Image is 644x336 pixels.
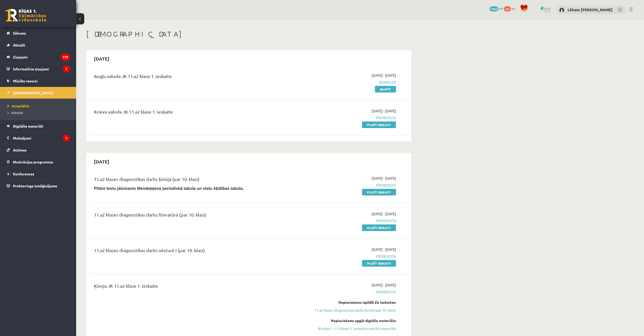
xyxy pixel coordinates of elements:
a: Digitālie materiāli [7,120,70,132]
span: Pievienota [300,254,396,259]
span: 255 [504,6,511,11]
a: Pildīt ieskaiti [362,189,396,195]
a: Neizpildītās [8,104,71,108]
div: Nepieciešams izpildīt šīs ieskaites: [300,300,396,305]
div: 11.a2 klases diagnostikas darbs vēsturē I (par 10. klasi) [94,247,293,256]
a: Aktuāli [7,39,70,51]
span: [DATE] - [DATE] [372,247,396,252]
legend: Maksājumi [13,132,70,144]
b: Pildot testu jāizmanto Mendeļejeva periodiskā tabula un vielu šķīdības tabula. [94,186,244,191]
span: Aktuāli [13,43,25,47]
a: Izlabotās [8,110,71,115]
a: Motivācijas programma [7,156,70,168]
a: Pildīt ieskaiti [362,121,396,128]
span: Pievienota [300,182,396,188]
span: [DATE] - [DATE] [372,73,396,78]
span: Proktoringa izmēģinājums [13,184,57,188]
span: [DATE] - [DATE] [372,108,396,114]
div: Ķīmija JK 11.a2 klase 1. ieskaite [94,282,293,292]
img: Lūkass Pēteris Liepiņš [559,8,564,13]
i: 1 [63,135,70,142]
a: Konferences [7,168,70,180]
a: Skatīt [375,86,396,93]
h2: [DATE] [89,53,114,65]
div: Nepieciešams apgūt digitālo materiālu: [300,318,396,323]
legend: Informatīvie ziņojumi [13,63,70,75]
span: [DATE] - [DATE] [372,282,396,288]
a: Pildīt ieskaiti [362,224,396,231]
a: Ziņojumi173 [7,51,70,63]
a: Pildīt ieskaiti [362,260,396,267]
span: [DEMOGRAPHIC_DATA] [13,90,53,95]
a: Atzīmes [7,144,70,156]
a: 11.a2 klases diagnostikas darbs ķīmijā (par 10. klasi) [300,308,396,313]
span: Mācību resursi [13,79,38,83]
span: xp [512,6,515,10]
a: Maksājumi1 [7,132,70,144]
span: [DATE] - [DATE] [372,176,396,181]
span: Iesniegta [300,80,396,85]
span: Pievienota [300,218,396,223]
a: Rīgas 1. Tālmācības vidusskola [6,9,46,22]
a: Mācību resursi [7,75,70,87]
span: Pievienota [300,115,396,120]
span: [DATE] - [DATE] [372,211,396,217]
span: Motivācijas programma [13,160,53,164]
div: 11.a2 klases diagnostikas darbs literatūrā (par 10. klasi) [94,211,293,221]
h2: [DATE] [89,156,114,167]
a: Lūkass [PERSON_NAME] [568,7,613,12]
span: Atzīmes [13,148,27,152]
a: 255 xp [504,6,518,10]
i: 173 [61,54,70,60]
span: Konferences [13,172,34,176]
span: Digitālie materiāli [13,124,43,128]
span: Pievienota [300,289,396,295]
span: Sākums [13,31,26,35]
a: Sākums [7,27,70,39]
span: Neizpildītās [8,104,30,108]
a: 1764 mP [490,6,503,10]
h1: [DEMOGRAPHIC_DATA] [86,30,411,38]
div: Angļu valoda JK 11.a2 klase 1. ieskaite [94,73,293,82]
legend: Ziņojumi [13,51,70,63]
i: 1 [63,66,70,72]
a: Informatīvie ziņojumi1 [7,63,70,75]
div: Krievu valoda JK 11.a2 klase 1. ieskaite [94,108,293,118]
span: mP [499,6,503,10]
span: Izlabotās [8,111,23,115]
span: 1764 [490,6,498,11]
a: Ķīmijas I - 11. klases 1. ieskaites mācību materiāls [300,326,396,331]
a: [DEMOGRAPHIC_DATA] [7,87,70,99]
a: Proktoringa izmēģinājums [7,180,70,192]
div: 11.a2 klases diagnostikas darbs ķīmijā (par 10. klasi) [94,176,293,185]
